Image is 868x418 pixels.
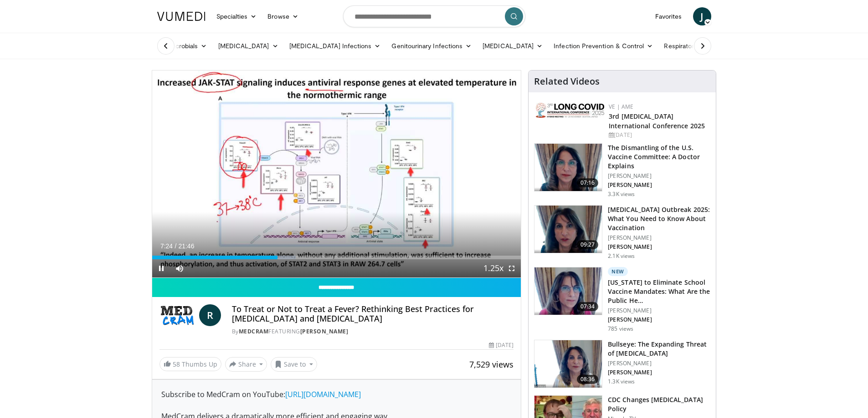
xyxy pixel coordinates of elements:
[650,7,688,25] a: Favorites
[262,7,304,25] a: Browse
[199,304,221,326] a: R
[608,267,628,276] p: New
[152,259,170,277] button: Pause
[477,37,548,55] a: [MEDICAL_DATA]
[608,243,710,251] p: [PERSON_NAME]
[658,37,743,55] a: Respiratory Infections
[213,37,284,55] a: [MEDICAL_DATA]
[534,340,602,388] img: b5914530-1143-440c-a4c9-ffbfa9602de1.png.150x105_q85_crop-smart_upscale.png
[608,252,635,260] p: 2.1K views
[608,395,710,413] h3: CDC Changes [MEDICAL_DATA] Policy
[152,71,521,278] video-js: Video Player
[534,340,710,388] a: 08:36 Bullseye: The Expanding Threat of [MEDICAL_DATA] [PERSON_NAME] [PERSON_NAME] 1.3K views
[534,267,710,332] a: 07:34 New [US_STATE] to Eliminate School Vaccine Mandates: What Are the Public He… [PERSON_NAME] ...
[503,259,521,277] button: Fullscreen
[175,242,177,250] span: /
[534,144,602,191] img: 2f1694d0-efcf-4286-8bef-bfc8115e1861.png.150x105_q85_crop-smart_upscale.png
[608,369,710,376] p: [PERSON_NAME]
[608,340,710,358] h3: Bullseye: The Expanding Threat of [MEDICAL_DATA]
[608,234,710,242] p: [PERSON_NAME]
[225,357,267,372] button: Share
[577,302,599,311] span: 07:34
[232,327,514,336] div: By FEATURING
[534,143,710,198] a: 07:16 The Dismantling of the U.S. Vaccine Committee: A Doctor Explains [PERSON_NAME] [PERSON_NAME...
[211,7,262,25] a: Specialties
[608,143,710,171] h3: The Dismantling of the U.S. Vaccine Committee: A Doctor Explains
[160,242,173,250] span: 7:24
[489,341,514,349] div: [DATE]
[300,327,349,335] a: [PERSON_NAME]
[157,12,205,21] img: VuMedi Logo
[693,7,711,25] a: J
[608,378,635,385] p: 1.3K views
[608,325,633,332] p: 785 views
[343,5,525,27] input: Search topics, interventions
[577,240,599,249] span: 09:27
[608,191,635,198] p: 3.3K views
[608,205,710,232] h3: [MEDICAL_DATA] Outbreak 2025: What You Need to Know About Vaccination
[469,359,514,370] span: 7,529 views
[484,259,503,277] button: Playback Rate
[536,103,604,118] img: a2792a71-925c-4fc2-b8ef-8d1b21aec2f7.png.150x105_q85_autocrop_double_scale_upscale_version-0.2.jpg
[608,307,710,314] p: [PERSON_NAME]
[609,112,705,130] a: 3rd [MEDICAL_DATA] International Conference 2025
[285,389,361,399] a: [URL][DOMAIN_NAME]
[608,316,710,323] p: [PERSON_NAME]
[577,375,599,384] span: 08:36
[534,206,602,253] img: 058664c7-5669-4641-9410-88c3054492ce.png.150x105_q85_crop-smart_upscale.png
[159,304,195,326] img: MedCram
[608,360,710,367] p: [PERSON_NAME]
[534,205,710,260] a: 09:27 [MEDICAL_DATA] Outbreak 2025: What You Need to Know About Vaccination [PERSON_NAME] [PERSON...
[159,357,221,371] a: 58 Thumbs Up
[284,37,386,55] a: [MEDICAL_DATA] Infections
[386,37,477,55] a: Genitourinary Infections
[152,256,521,259] div: Progress Bar
[173,360,180,368] span: 58
[577,178,599,187] span: 07:16
[178,242,194,250] span: 21:46
[232,304,514,324] h4: To Treat or Not to Treat a Fever? Rethinking Best Practices for [MEDICAL_DATA] and [MEDICAL_DATA]
[608,278,710,305] h3: [US_STATE] to Eliminate School Vaccine Mandates: What Are the Public He…
[170,259,189,277] button: Mute
[534,76,600,87] h4: Related Videos
[609,103,633,111] a: VE | AME
[548,37,658,55] a: Infection Prevention & Control
[608,172,710,180] p: [PERSON_NAME]
[534,267,602,315] img: f91db653-cf0b-4132-a976-682875a59ce6.png.150x105_q85_crop-smart_upscale.png
[608,181,710,189] p: [PERSON_NAME]
[271,357,317,372] button: Save to
[609,131,709,139] div: [DATE]
[239,327,269,335] a: MedCram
